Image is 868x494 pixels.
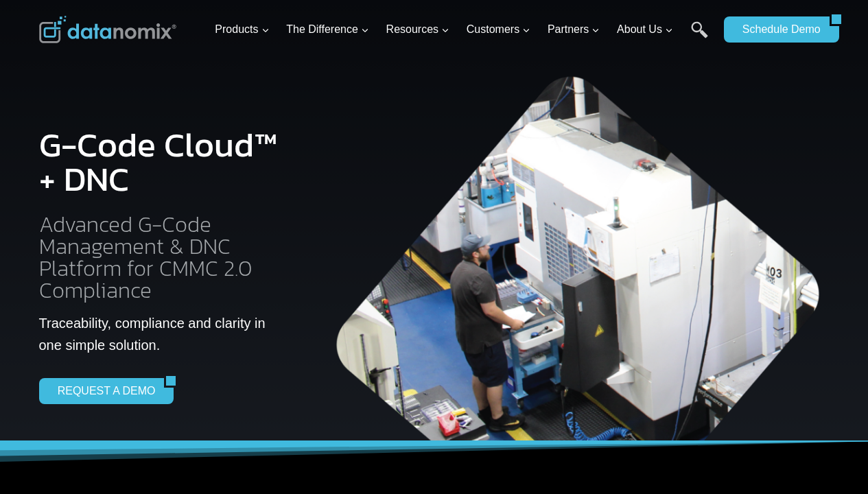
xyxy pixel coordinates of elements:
span: Partners [548,21,600,38]
h2: Advanced G-Code Management & DNC Platform for CMMC 2.0 Compliance [39,213,284,301]
span: Customers [467,21,530,38]
nav: Primary Navigation [209,8,717,52]
span: Products [215,21,269,38]
a: REQUEST A DEMO [39,378,165,404]
span: About Us [617,21,673,38]
a: Search [691,21,708,52]
a: Schedule Demo [724,16,830,43]
span: The Difference [286,21,369,38]
h1: G-Code Cloud™ + DNC [39,128,284,196]
img: Datanomix [39,16,176,43]
p: Traceability, compliance and clarity in one simple solution. [39,312,284,356]
span: Resources [386,21,449,38]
